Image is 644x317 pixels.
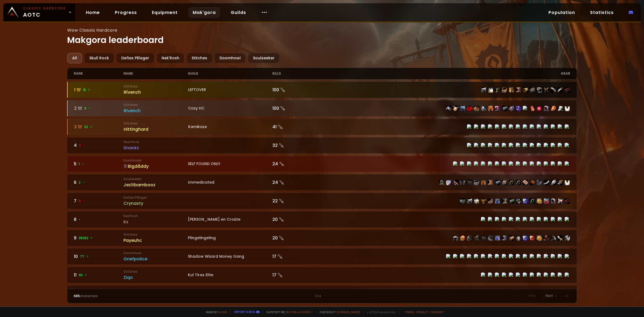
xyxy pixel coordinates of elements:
[537,235,542,241] img: item-209612
[116,53,154,63] div: Defias Pillager
[565,198,570,204] img: item-6469
[74,216,123,223] div: 8
[544,198,549,204] img: item-4381
[67,137,577,154] a: 43 Skull RockSnackz32 item-10502item-12047item-14182item-9791item-6611item-9797item-6612item-6613...
[337,310,360,314] a: [DOMAIN_NAME]
[272,272,322,278] div: 17
[467,198,472,204] img: item-10657
[123,144,188,151] div: Snackz
[474,198,479,204] img: item-148
[565,235,570,241] img: item-3137
[516,87,521,93] img: item-11853
[460,106,465,111] img: item-16797
[188,161,272,167] div: SELF FOUND ONLY
[3,3,75,21] a: Classic HardcoreAOTC
[263,310,313,314] span: Support me,
[551,87,556,93] img: item-6504
[188,180,272,185] div: Unmedicated
[481,106,486,111] img: item-13956
[488,235,493,241] img: item-6719
[188,105,272,111] div: Cozy HC
[124,121,188,126] small: Stitches
[416,310,428,314] a: Privacy
[74,253,123,260] div: 10
[74,123,124,130] div: 3
[123,140,188,144] small: Skull Rock
[67,119,577,135] a: 332 StitchesHittinghardKamikaze41 item-15338item-10399item-4249item-4831item-6557item-15331item-1...
[188,87,272,93] div: LEFTOVER
[23,6,66,19] span: AOTC
[84,125,93,129] span: 32
[123,288,188,293] small: Doomhowl
[467,235,472,241] img: item-2264
[74,86,124,93] div: 1
[67,100,577,116] a: 29StitchesRivenchCozy HC100 item-22267item-22403item-16797item-2575item-19682item-13956item-19683...
[123,181,188,188] div: Jezítbambooz
[474,106,479,111] img: item-19682
[502,87,507,93] img: item-14113
[537,180,542,185] img: item-13340
[488,106,493,111] img: item-19683
[272,142,322,149] div: 32
[67,267,577,283] a: 1193 StitchesZiqoKul Tiras Elite17 item-12998item-6096item-2800item-2911item-12987item-4320item-1...
[79,180,85,185] span: 2
[272,235,322,241] div: 20
[530,87,535,93] img: item-10413
[123,218,188,225] div: Kx
[322,68,570,79] div: gear
[453,106,458,111] img: item-22403
[516,180,521,185] img: item-18500
[124,89,188,96] div: Rîvench
[565,106,570,111] img: item-5976
[530,106,535,111] img: item-22268
[74,294,198,298] div: characters
[272,161,322,167] div: 24
[495,87,500,93] img: item-3313
[316,310,360,314] span: Checkout
[460,180,465,185] img: item-2105
[74,198,123,204] div: 7
[186,53,212,63] div: Stitches
[481,198,486,204] img: item-2041
[544,235,549,241] img: item-5193
[558,180,563,185] img: item-2100
[123,251,188,256] small: Doomhowl
[439,180,444,185] img: item-11925
[84,53,114,63] div: Skull Rock
[453,235,458,241] img: item-7413
[123,195,188,200] small: Defias Pillager
[79,236,93,241] span: 38262
[74,161,123,167] div: 5
[123,177,188,181] small: Soulseeker
[516,235,521,241] img: item-7690
[234,310,255,314] a: Report a bug
[558,198,563,204] img: item-890
[363,310,396,314] span: v. d752d5 - production
[82,7,104,18] a: Home
[523,235,528,241] img: item-2933
[123,200,188,207] div: Crynasty
[495,180,500,185] img: item-16710
[123,158,188,163] small: Doomhowl
[467,106,472,111] img: item-2575
[544,106,549,111] img: item-14331
[74,179,123,186] div: 6
[530,180,535,185] img: item-13209
[124,107,188,114] div: Rivench
[123,256,188,262] div: Griefpolice
[67,285,577,302] a: 1223 DoomhowlBigdåddySELF FOUND ONLY16 item-10588item-13088item-9894item-4119item-13117item-15157...
[509,106,514,111] img: item-16801
[67,27,577,46] h1: Makgora leaderboard
[558,87,563,93] img: item-6448
[74,272,123,278] div: 11
[79,143,86,148] span: 3
[67,82,577,98] a: 118 StitchesRîvenchLEFTOVER100 item-1769item-5107item-3313item-14113item-5327item-11853item-14160...
[502,235,507,241] img: item-9776
[404,310,414,314] a: Terms
[558,235,563,241] img: item-5191
[509,180,514,185] img: item-18500
[523,87,528,93] img: item-14160
[188,124,272,130] div: Kamikaze
[67,211,577,228] a: 8-Nek'RoshKx[PERSON_NAME] en Croûte20 item-15513item-6125item-2870item-6398item-14727item-6590ite...
[586,7,618,18] a: Statistics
